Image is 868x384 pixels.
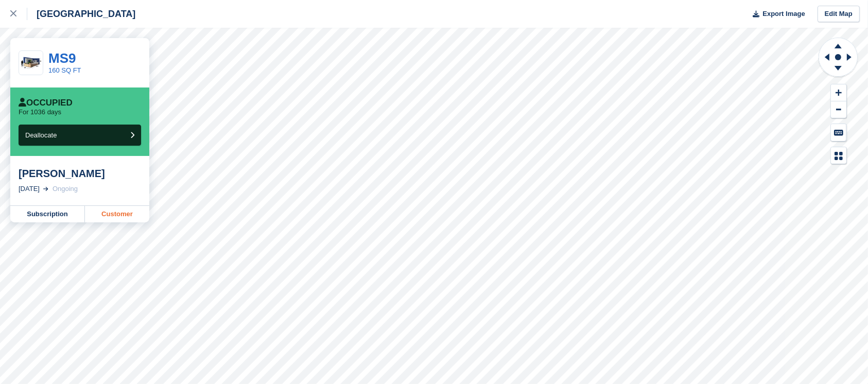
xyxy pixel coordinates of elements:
a: Subscription [10,206,85,222]
a: Edit Map [818,6,860,23]
button: Export Image [747,6,805,23]
button: Deallocate [19,125,141,146]
div: [DATE] [19,184,40,194]
img: 20-ft-container.jpg [19,54,43,72]
div: Ongoing [53,184,78,194]
img: arrow-right-light-icn-cde0832a797a2874e46488d9cf13f60e5c3a73dbe684e267c42b8395dfbc2abf.svg [43,187,48,191]
button: Zoom Out [831,101,846,118]
button: Map Legend [831,147,846,164]
div: [GEOGRAPHIC_DATA] [27,8,135,20]
a: 160 SQ FT [48,66,81,74]
div: Occupied [19,98,73,108]
button: Zoom In [831,84,846,101]
span: Export Image [762,9,805,19]
p: For 1036 days [19,108,61,116]
div: [PERSON_NAME] [19,167,141,180]
a: Customer [85,206,149,222]
a: MS9 [48,50,76,66]
button: Keyboard Shortcuts [831,124,846,141]
span: Deallocate [25,131,57,139]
